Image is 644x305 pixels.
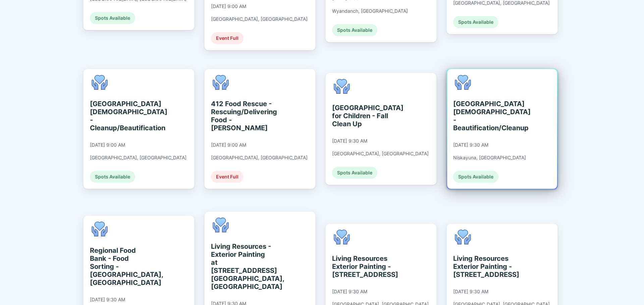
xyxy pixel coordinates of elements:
[90,12,135,24] div: Spots Available
[211,16,308,22] div: [GEOGRAPHIC_DATA], [GEOGRAPHIC_DATA]
[332,151,429,157] div: [GEOGRAPHIC_DATA], [GEOGRAPHIC_DATA]
[453,289,488,295] div: [DATE] 9:30 AM
[211,155,308,161] div: [GEOGRAPHIC_DATA], [GEOGRAPHIC_DATA]
[90,142,125,148] div: [DATE] 9:00 AM
[332,138,367,144] div: [DATE] 9:30 AM
[90,297,125,303] div: [DATE] 9:30 AM
[211,142,246,148] div: [DATE] 9:00 AM
[453,155,526,161] div: Niskayuna, [GEOGRAPHIC_DATA]
[211,32,244,44] div: Event Full
[90,155,186,161] div: [GEOGRAPHIC_DATA], [GEOGRAPHIC_DATA]
[90,246,151,287] div: Regional Food Bank - Food Sorting - [GEOGRAPHIC_DATA], [GEOGRAPHIC_DATA]
[211,242,272,291] div: Living Resources - Exterior Painting at [STREET_ADDRESS] [GEOGRAPHIC_DATA], [GEOGRAPHIC_DATA]
[90,171,135,183] div: Spots Available
[332,167,377,179] div: Spots Available
[211,171,244,183] div: Event Full
[211,100,272,132] div: 412 Food Rescue - Rescuing/Delivering Food - [PERSON_NAME]
[453,100,515,132] div: [GEOGRAPHIC_DATA][DEMOGRAPHIC_DATA] - Beautification/Cleanup
[332,8,408,14] div: Wyandanch, [GEOGRAPHIC_DATA]
[453,142,488,148] div: [DATE] 9:30 AM
[453,254,515,279] div: Living Resources Exterior Painting - [STREET_ADDRESS]
[453,16,498,28] div: Spots Available
[332,104,393,128] div: [GEOGRAPHIC_DATA] for Children - Fall Clean Up
[332,254,393,279] div: Living Resources Exterior Painting - [STREET_ADDRESS]
[332,24,377,36] div: Spots Available
[453,171,498,183] div: Spots Available
[211,3,246,9] div: [DATE] 9:00 AM
[90,100,151,132] div: [GEOGRAPHIC_DATA][DEMOGRAPHIC_DATA] - Cleanup/Beautification
[332,289,367,295] div: [DATE] 9:30 AM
